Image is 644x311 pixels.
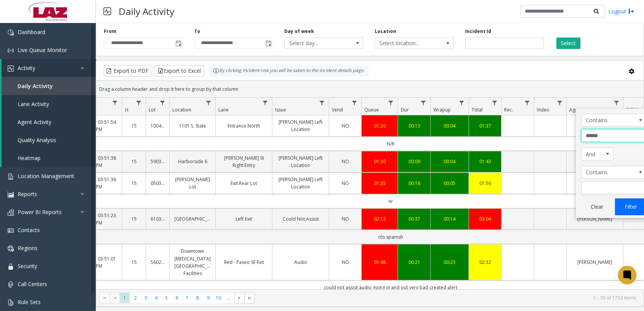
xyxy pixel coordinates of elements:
img: 'icon' [8,228,14,234]
span: Quality Analysis [18,136,56,144]
a: 15 [127,158,141,165]
span: Queue [364,106,379,113]
a: 15 [127,259,141,266]
a: 1101 S. State [174,122,211,129]
label: Location [375,28,396,35]
span: Page 11 [224,293,234,303]
span: Page 3 [141,293,151,303]
a: 00:37 [403,215,426,223]
span: Rule Sets [18,298,41,306]
a: Queue Filter Menu [386,98,396,108]
span: Wrapup [433,106,451,113]
span: NO [342,216,349,222]
a: NO [334,158,357,165]
a: 00:05 [435,180,464,187]
span: Security [18,262,37,270]
a: Harborside 6 [174,158,211,165]
span: Contacts [18,226,40,234]
a: 01:30 [366,158,393,165]
a: 00:23 [435,259,464,266]
a: Total Filter Menu [489,98,500,108]
kendo-pager-info: 1 - 30 of 1753 items [259,295,636,301]
div: 01:56 [474,180,497,187]
a: Location Filter Menu [203,98,214,108]
a: Dur Filter Menu [418,98,429,108]
img: infoIcon.svg [213,68,219,74]
a: 01:35 [366,180,393,187]
span: Location Management [18,172,74,180]
span: Select day... [285,38,347,49]
a: 050324 [151,180,165,187]
a: 590363 [151,158,165,165]
div: Drag a column header and drop it here to group by that column [96,82,644,96]
span: NO [342,158,349,165]
a: 610316 [151,215,165,223]
span: Agent Filter Logic [581,147,613,160]
span: Call Centers [18,280,47,288]
h3: Daily Activity [115,2,178,21]
a: 00:04 [435,122,464,129]
a: [PERSON_NAME] Left Location [277,154,324,169]
a: Exit Rear Lot [220,180,267,187]
img: logout [628,7,634,15]
span: Page 4 [151,293,161,303]
span: Rec. [504,106,513,113]
span: Power BI Reports [18,208,62,216]
a: Heatmap [2,149,96,167]
a: Entrance North [220,122,267,129]
div: 00:14 [435,215,464,223]
a: 00:16 [403,180,426,187]
div: By clicking Incident row you will be taken to the incident details page. [209,65,369,77]
div: 02:13 [366,215,393,223]
a: Activity [2,59,96,77]
a: Logout [608,7,634,15]
span: Heatmap [18,154,41,162]
div: 01:37 [474,122,497,129]
a: H Filter Menu [134,98,144,108]
a: [PERSON_NAME] [571,215,618,223]
a: Video Filter Menu [554,98,565,108]
a: [GEOGRAPHIC_DATA] [174,215,211,223]
button: Export to Excel [154,65,204,77]
a: 00:21 [403,259,426,266]
span: Toggle popup [264,38,272,49]
button: Export to PDF [104,65,152,77]
a: 00:04 [435,158,464,165]
span: Daily Activity [18,82,53,90]
span: Lot [149,106,156,113]
img: 'icon' [8,29,14,36]
a: Red - Paseo SE Exit [220,259,267,266]
img: 'icon' [8,192,14,198]
a: Audio [277,259,324,266]
span: Dashboard [18,28,45,36]
span: Live Queue Monitor [18,46,67,54]
a: 100444 [151,122,165,129]
button: Clear [581,198,613,215]
a: 00:09 [403,158,426,165]
button: Select [556,38,580,49]
span: Go to the last page [247,295,253,301]
img: 'icon' [8,300,14,306]
a: Wrapup Filter Menu [457,98,467,108]
span: Video [537,106,549,113]
label: Incident Id [465,28,491,35]
a: 01:43 [474,158,497,165]
a: Vend Filter Menu [349,98,360,108]
a: Quality Analysis [2,131,96,149]
a: Issue Filter Menu [317,98,327,108]
a: Lane Filter Menu [260,98,270,108]
a: Downtown [MEDICAL_DATA][GEOGRAPHIC_DATA] Facilities [174,247,211,277]
span: Contains [582,114,633,126]
span: Go to the next page [236,295,243,301]
span: H [125,106,128,113]
span: Agent [569,106,582,113]
a: NO [334,122,357,129]
a: [PERSON_NAME] [571,259,618,266]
